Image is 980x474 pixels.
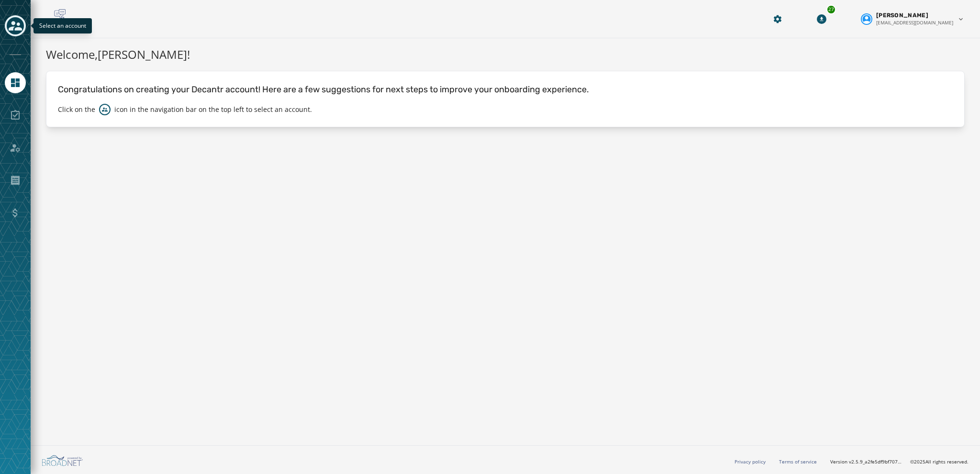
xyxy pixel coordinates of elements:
span: [PERSON_NAME] [876,11,928,19]
span: Version [830,458,902,465]
p: icon in the navigation bar on the top left to select an account. [114,105,312,114]
h1: Welcome, [PERSON_NAME] ! [46,46,965,63]
span: © 2025 All rights reserved. [910,458,969,465]
span: v2.5.9_a2fe5df9bf7071e1522954d516a80c78c649093f [849,458,902,465]
button: Manage global settings [769,11,786,28]
p: Click on the [58,105,95,114]
button: User settings [857,8,969,30]
div: 27 [826,5,836,14]
button: Toggle account select drawer [5,15,26,36]
button: Download Menu [813,11,830,28]
p: Congratulations on creating your Decantr account! Here are a few suggestions for next steps to im... [58,83,953,96]
span: Select an account [39,22,86,30]
a: Privacy policy [735,458,766,465]
a: Terms of service [779,458,817,465]
span: [EMAIL_ADDRESS][DOMAIN_NAME] [876,19,953,26]
a: Navigate to Home [5,72,26,93]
